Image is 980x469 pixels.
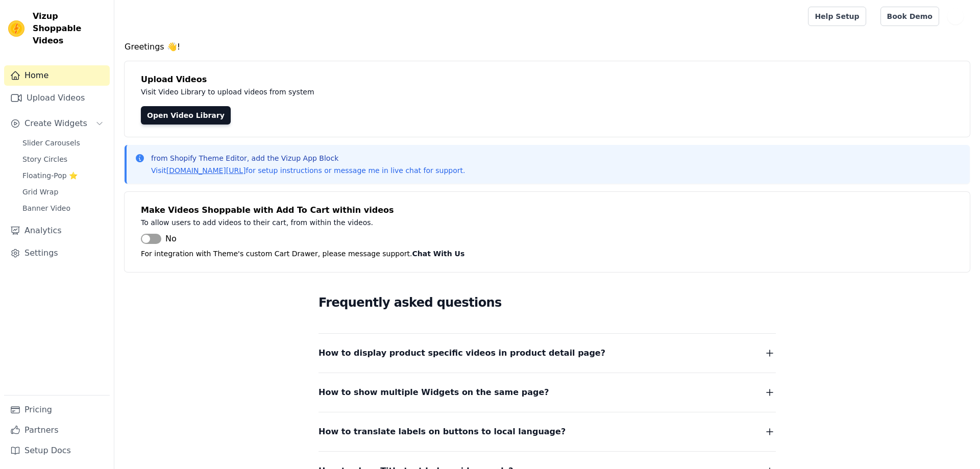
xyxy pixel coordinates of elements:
a: Story Circles [16,152,110,166]
span: Story Circles [22,154,67,164]
p: Visit Video Library to upload videos from system [141,86,598,98]
a: Analytics [4,220,110,241]
span: How to translate labels on buttons to local language? [318,425,566,439]
span: No [165,233,177,245]
span: Floating-Pop ⭐ [22,170,78,181]
a: Slider Carousels [16,136,110,150]
span: Slider Carousels [22,138,80,148]
a: Home [4,65,110,86]
button: How to translate labels on buttons to local language? [318,425,776,439]
h2: Frequently asked questions [318,292,776,313]
button: Chat With Us [412,248,465,260]
a: Open Video Library [141,106,231,125]
button: Create Widgets [4,113,110,134]
span: Banner Video [22,203,70,213]
a: Partners [4,420,110,440]
a: Settings [4,243,110,263]
p: from Shopify Theme Editor, add the Vizup App Block [151,153,465,163]
button: No [141,233,177,245]
p: To allow users to add videos to their cart, from within the videos. [141,216,598,229]
p: For integration with Theme's custom Cart Drawer, please message support. [141,248,953,260]
img: Vizup [8,20,24,37]
button: How to show multiple Widgets on the same page? [318,385,776,400]
a: [DOMAIN_NAME][URL] [166,166,246,175]
span: Create Widgets [24,117,87,130]
a: Grid Wrap [16,185,110,199]
span: How to display product specific videos in product detail page? [318,346,605,360]
a: Pricing [4,400,110,420]
p: Visit for setup instructions or message me in live chat for support. [151,165,465,176]
a: Book Demo [880,7,939,26]
a: Setup Docs [4,440,110,461]
a: Upload Videos [4,88,110,108]
span: Grid Wrap [22,187,58,197]
button: How to display product specific videos in product detail page? [318,346,776,360]
a: Banner Video [16,201,110,215]
h4: Make Videos Shoppable with Add To Cart within videos [141,204,953,216]
h4: Greetings 👋! [125,41,970,53]
h4: Upload Videos [141,73,953,86]
span: Vizup Shoppable Videos [33,10,106,47]
a: Help Setup [808,7,866,26]
span: How to show multiple Widgets on the same page? [318,385,549,400]
a: Floating-Pop ⭐ [16,168,110,183]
